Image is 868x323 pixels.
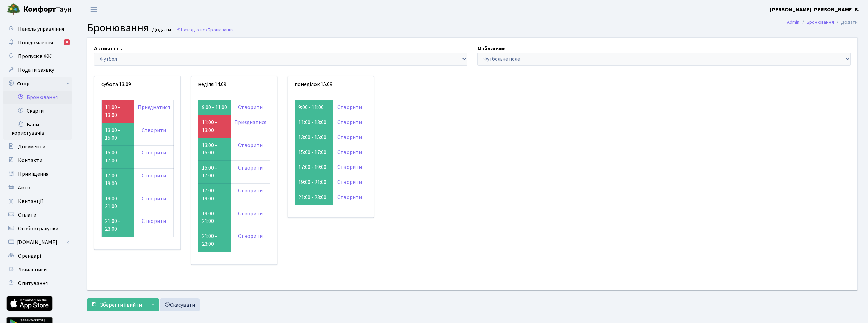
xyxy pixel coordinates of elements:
[3,181,72,194] a: Авто
[337,178,362,186] a: Створити
[191,76,277,93] div: неділя 14.09
[87,298,146,311] button: Зберегти і вийти
[238,104,263,111] a: Створити
[142,172,166,179] a: Створити
[198,100,231,115] td: 9:00 - 11:00
[295,160,333,175] td: 17:00 - 19:00
[3,140,72,153] a: Документи
[18,39,53,46] span: Повідомлення
[3,50,72,63] a: Пропуск в ЖК
[18,25,64,33] span: Панель управління
[100,301,142,309] span: Зберегти і вийти
[18,53,52,60] span: Пропуск в ЖК
[3,22,72,36] a: Панель управління
[3,222,72,235] a: Особові рахунки
[208,27,234,33] span: Бронювання
[94,76,180,93] div: субота 13.09
[3,118,72,140] a: Бани користувачів
[3,153,72,167] a: Контакти
[3,36,72,50] a: Повідомлення8
[337,193,362,201] a: Створити
[176,27,234,33] a: Назад до всіхБронювання
[18,198,43,205] span: Квитанції
[295,130,333,145] td: 13:00 - 15:00
[3,208,72,222] a: Оплати
[337,104,362,111] a: Створити
[477,44,506,53] label: Майданчик
[770,5,860,14] a: [PERSON_NAME] [PERSON_NAME] В.
[337,134,362,141] a: Створити
[105,104,120,119] a: 11:00 - 13:00
[18,211,36,219] span: Оплати
[23,4,72,15] span: Таун
[295,100,333,115] td: 9:00 - 11:00
[787,18,799,26] a: Admin
[102,169,134,191] td: 17:00 - 19:00
[202,119,217,134] a: 11:00 - 13:00
[3,235,72,249] a: [DOMAIN_NAME]
[238,164,263,172] a: Створити
[337,163,362,171] a: Створити
[807,18,834,26] a: Бронювання
[85,4,102,15] button: Переключити навігацію
[18,170,48,178] span: Приміщення
[18,184,30,191] span: Авто
[295,145,333,160] td: 15:00 - 17:00
[18,143,45,150] span: Документи
[3,104,72,118] a: Скарги
[3,167,72,181] a: Приміщення
[160,298,200,311] a: Скасувати
[198,229,231,252] td: 21:00 - 23:00
[87,20,149,36] span: Бронювання
[198,161,231,184] td: 15:00 - 17:00
[234,119,266,126] a: Приєднатися
[18,225,58,232] span: Особові рахунки
[295,115,333,130] td: 11:00 - 13:00
[142,149,166,157] a: Створити
[102,214,134,237] td: 21:00 - 23:00
[3,91,72,104] a: Бронювання
[238,187,263,194] a: Створити
[18,252,41,260] span: Орендарі
[18,280,48,287] span: Опитування
[238,210,263,217] a: Створити
[3,249,72,263] a: Орендарі
[3,277,72,290] a: Опитування
[3,63,72,77] a: Подати заявку
[102,146,134,169] td: 15:00 - 17:00
[295,175,333,190] td: 19:00 - 21:00
[288,76,374,93] div: понеділок 15.09
[23,4,56,15] b: Комфорт
[3,77,72,91] a: Спорт
[7,3,20,16] img: logo.png
[3,194,72,208] a: Квитанції
[834,18,858,26] li: Додати
[18,66,54,74] span: Подати заявку
[337,119,362,126] a: Створити
[198,138,231,161] td: 13:00 - 15:00
[337,149,362,156] a: Створити
[18,266,47,273] span: Лічильники
[3,263,72,277] a: Лічильники
[64,39,70,45] div: 8
[198,183,231,206] td: 17:00 - 19:00
[295,190,333,205] td: 21:00 - 23:00
[102,191,134,214] td: 19:00 - 21:00
[151,27,173,33] small: Додати .
[94,44,122,53] label: Активність
[102,123,134,146] td: 13:00 - 15:00
[18,157,42,164] span: Контакти
[138,104,170,111] a: Приєднатися
[142,126,166,134] a: Створити
[142,217,166,225] a: Створити
[238,142,263,149] a: Створити
[142,195,166,202] a: Створити
[238,232,263,240] a: Створити
[777,15,868,29] nav: breadcrumb
[198,206,231,229] td: 19:00 - 21:00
